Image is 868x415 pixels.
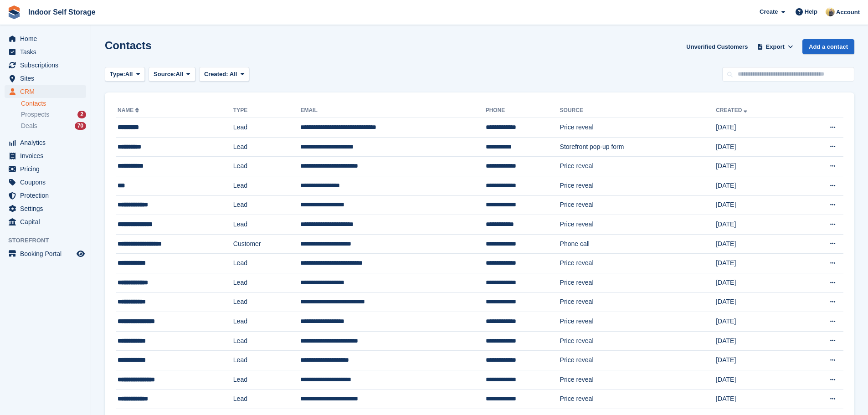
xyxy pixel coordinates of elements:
[755,39,795,54] button: Export
[105,39,152,51] h1: Contacts
[836,8,860,17] span: Account
[20,163,75,175] span: Pricing
[233,389,301,409] td: Lead
[233,157,301,176] td: Lead
[716,351,797,370] td: [DATE]
[233,215,301,235] td: Lead
[20,32,75,45] span: Home
[560,137,716,157] td: Storefront pop-up form
[118,107,141,113] a: Name
[233,254,301,273] td: Lead
[233,370,301,389] td: Lead
[560,103,716,118] th: Source
[21,110,49,119] span: Prospects
[233,331,301,351] td: Lead
[5,32,86,45] a: menu
[716,312,797,332] td: [DATE]
[826,7,835,16] img: Jo Moon
[5,176,86,189] a: menu
[560,292,716,312] td: Price reveal
[560,312,716,332] td: Price reveal
[760,7,778,16] span: Create
[20,189,75,202] span: Protection
[77,111,86,118] div: 2
[560,331,716,351] td: Price reveal
[20,202,75,215] span: Settings
[5,72,86,85] a: menu
[300,103,485,118] th: Email
[5,247,86,260] a: menu
[560,254,716,273] td: Price reveal
[233,312,301,332] td: Lead
[75,248,86,259] a: Preview store
[560,351,716,370] td: Price reveal
[7,5,21,19] img: stora-icon-8386f47178a22dfd0bd8f6a31ec36ba5ce8667c1dd55bd0f319d3a0aa187defe.svg
[25,5,99,20] a: Indoor Self Storage
[233,351,301,370] td: Lead
[204,71,228,77] span: Created:
[716,157,797,176] td: [DATE]
[20,136,75,149] span: Analytics
[5,136,86,149] a: menu
[716,118,797,138] td: [DATE]
[716,254,797,273] td: [DATE]
[560,176,716,195] td: Price reveal
[21,121,86,131] a: Deals 70
[560,234,716,254] td: Phone call
[486,103,560,118] th: Phone
[5,202,86,215] a: menu
[716,176,797,195] td: [DATE]
[154,70,175,79] span: Source:
[125,70,133,79] span: All
[716,107,749,113] a: Created
[5,85,86,98] a: menu
[766,42,785,51] span: Export
[716,331,797,351] td: [DATE]
[20,46,75,58] span: Tasks
[233,137,301,157] td: Lead
[233,273,301,292] td: Lead
[560,118,716,138] td: Price reveal
[560,195,716,215] td: Price reveal
[149,67,195,82] button: Source: All
[176,70,184,79] span: All
[716,273,797,292] td: [DATE]
[75,122,86,130] div: 70
[105,67,145,82] button: Type: All
[560,389,716,409] td: Price reveal
[233,195,301,215] td: Lead
[8,236,91,245] span: Storefront
[805,7,817,16] span: Help
[20,72,75,85] span: Sites
[716,195,797,215] td: [DATE]
[20,149,75,162] span: Invoices
[5,59,86,72] a: menu
[5,46,86,58] a: menu
[233,292,301,312] td: Lead
[233,103,301,118] th: Type
[716,234,797,254] td: [DATE]
[110,70,125,79] span: Type:
[233,118,301,138] td: Lead
[716,137,797,157] td: [DATE]
[21,99,86,108] a: Contacts
[233,176,301,195] td: Lead
[230,71,237,77] span: All
[5,163,86,175] a: menu
[5,189,86,202] a: menu
[560,370,716,389] td: Price reveal
[20,85,75,98] span: CRM
[20,59,75,72] span: Subscriptions
[560,273,716,292] td: Price reveal
[716,370,797,389] td: [DATE]
[20,247,75,260] span: Booking Portal
[5,215,86,228] a: menu
[20,176,75,189] span: Coupons
[5,149,86,162] a: menu
[716,215,797,235] td: [DATE]
[683,39,751,54] a: Unverified Customers
[560,157,716,176] td: Price reveal
[716,389,797,409] td: [DATE]
[199,67,249,82] button: Created: All
[21,122,37,130] span: Deals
